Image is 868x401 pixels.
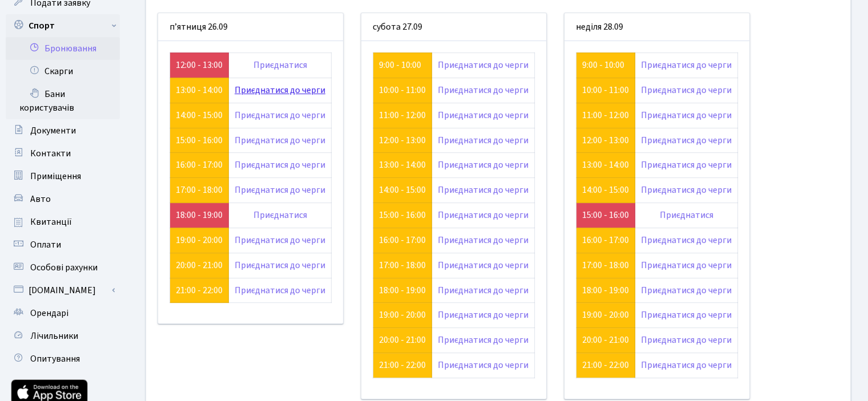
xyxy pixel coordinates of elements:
[379,334,426,346] a: 20:00 - 21:00
[582,84,629,96] a: 10:00 - 11:00
[30,170,81,183] span: Приміщення
[6,83,120,119] a: Бани користувачів
[438,84,528,96] a: Приєднатися до черги
[235,84,325,96] a: Приєднатися до черги
[6,302,120,325] a: Орендарі
[379,234,426,246] a: 16:00 - 17:00
[641,84,732,96] a: Приєднатися до черги
[438,334,528,346] a: Приєднатися до черги
[30,124,76,137] span: Документи
[641,284,732,297] a: Приєднатися до черги
[379,59,421,71] a: 9:00 - 10:00
[379,184,426,196] a: 14:00 - 15:00
[438,284,528,297] a: Приєднатися до черги
[235,159,325,171] a: Приєднатися до черги
[30,216,72,228] span: Квитанції
[30,353,80,365] span: Опитування
[30,307,68,319] span: Орендарі
[176,184,223,196] a: 17:00 - 18:00
[176,59,223,71] a: 12:00 - 13:00
[6,188,120,210] a: Авто
[641,59,732,71] a: Приєднатися до черги
[641,334,732,346] a: Приєднатися до черги
[176,159,223,171] a: 16:00 - 17:00
[582,159,629,171] a: 13:00 - 14:00
[176,109,223,121] a: 14:00 - 15:00
[564,13,749,41] div: неділя 28.09
[30,193,51,205] span: Авто
[235,284,325,297] a: Приєднатися до черги
[379,109,426,121] a: 11:00 - 12:00
[253,209,307,221] a: Приєднатися
[641,259,732,272] a: Приєднатися до черги
[582,209,629,221] a: 15:00 - 16:00
[235,184,325,196] a: Приєднатися до черги
[6,60,120,83] a: Скарги
[6,119,120,142] a: Документи
[158,13,343,41] div: п’ятниця 26.09
[438,59,528,71] a: Приєднатися до черги
[361,13,546,41] div: субота 27.09
[379,359,426,371] a: 21:00 - 22:00
[641,309,732,321] a: Приєднатися до черги
[582,309,629,321] a: 19:00 - 20:00
[235,259,325,272] a: Приєднатися до черги
[6,347,120,370] a: Опитування
[438,209,528,221] a: Приєднатися до черги
[582,184,629,196] a: 14:00 - 15:00
[641,359,732,371] a: Приєднатися до черги
[438,184,528,196] a: Приєднатися до черги
[379,284,426,297] a: 18:00 - 19:00
[438,159,528,171] a: Приєднатися до черги
[379,309,426,321] a: 19:00 - 20:00
[582,59,624,71] a: 9:00 - 10:00
[641,134,732,147] a: Приєднатися до черги
[379,84,426,96] a: 10:00 - 11:00
[6,210,120,233] a: Квитанції
[6,142,120,165] a: Контакти
[6,165,120,188] a: Приміщення
[235,134,325,147] a: Приєднатися до черги
[582,234,629,246] a: 16:00 - 17:00
[582,359,629,371] a: 21:00 - 22:00
[176,284,223,297] a: 21:00 - 22:00
[582,259,629,272] a: 17:00 - 18:00
[176,259,223,272] a: 20:00 - 21:00
[641,234,732,246] a: Приєднатися до черги
[660,209,713,221] a: Приєднатися
[6,256,120,279] a: Особові рахунки
[641,109,732,121] a: Приєднатися до черги
[30,261,98,274] span: Особові рахунки
[379,159,426,171] a: 13:00 - 14:00
[582,334,629,346] a: 20:00 - 21:00
[176,209,223,221] a: 18:00 - 19:00
[438,134,528,147] a: Приєднатися до черги
[438,309,528,321] a: Приєднатися до черги
[582,284,629,297] a: 18:00 - 19:00
[6,279,120,302] a: [DOMAIN_NAME]
[30,330,78,342] span: Лічильники
[582,109,629,121] a: 11:00 - 12:00
[438,234,528,246] a: Приєднатися до черги
[6,14,120,37] a: Спорт
[235,234,325,246] a: Приєднатися до черги
[641,184,732,196] a: Приєднатися до черги
[30,238,61,251] span: Оплати
[253,59,307,71] a: Приєднатися
[176,84,223,96] a: 13:00 - 14:00
[641,159,732,171] a: Приєднатися до черги
[176,134,223,147] a: 15:00 - 16:00
[235,109,325,121] a: Приєднатися до черги
[438,259,528,272] a: Приєднатися до черги
[379,259,426,272] a: 17:00 - 18:00
[6,233,120,256] a: Оплати
[582,134,629,147] a: 12:00 - 13:00
[438,359,528,371] a: Приєднатися до черги
[379,209,426,221] a: 15:00 - 16:00
[30,147,71,160] span: Контакти
[6,325,120,347] a: Лічильники
[176,234,223,246] a: 19:00 - 20:00
[438,109,528,121] a: Приєднатися до черги
[6,37,120,60] a: Бронювання
[379,134,426,147] a: 12:00 - 13:00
